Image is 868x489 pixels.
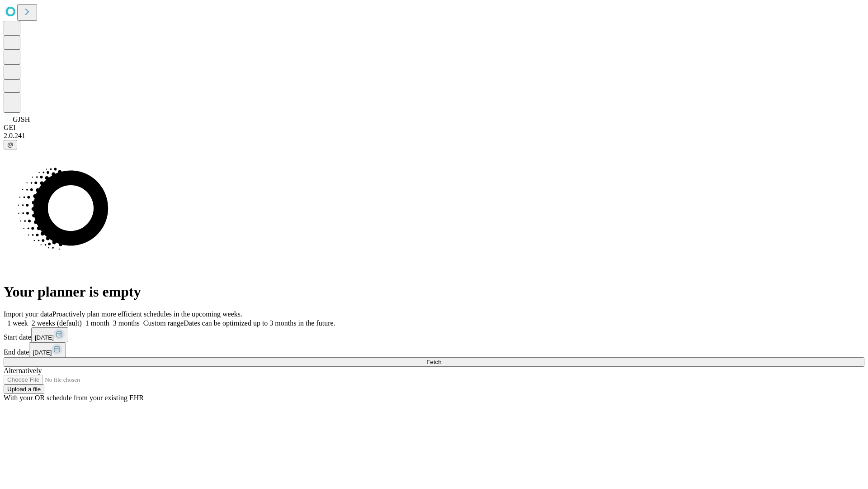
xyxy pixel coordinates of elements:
span: Custom range [143,319,184,327]
span: 3 months [113,319,140,327]
button: Fetch [4,357,864,367]
span: Proactively plan more efficient schedules in the upcoming weeks. [52,310,242,318]
button: [DATE] [29,342,66,357]
span: Alternatively [4,367,42,374]
h1: Your planner is empty [4,283,864,300]
span: [DATE] [35,334,54,341]
span: Fetch [426,359,441,365]
div: GEI [4,124,864,132]
span: With your OR schedule from your existing EHR [4,394,144,402]
span: Import your data [4,310,52,318]
span: 2 weeks (default) [32,319,82,327]
button: [DATE] [31,327,68,342]
span: @ [7,141,14,148]
span: 1 week [7,319,28,327]
div: 2.0.241 [4,132,864,140]
span: 1 month [85,319,109,327]
span: Dates can be optimized up to 3 months in the future. [184,319,335,327]
span: [DATE] [33,349,52,356]
div: Start date [4,327,864,342]
button: @ [4,140,17,149]
span: GJSH [13,115,30,123]
button: Upload a file [4,384,44,394]
div: End date [4,342,864,357]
